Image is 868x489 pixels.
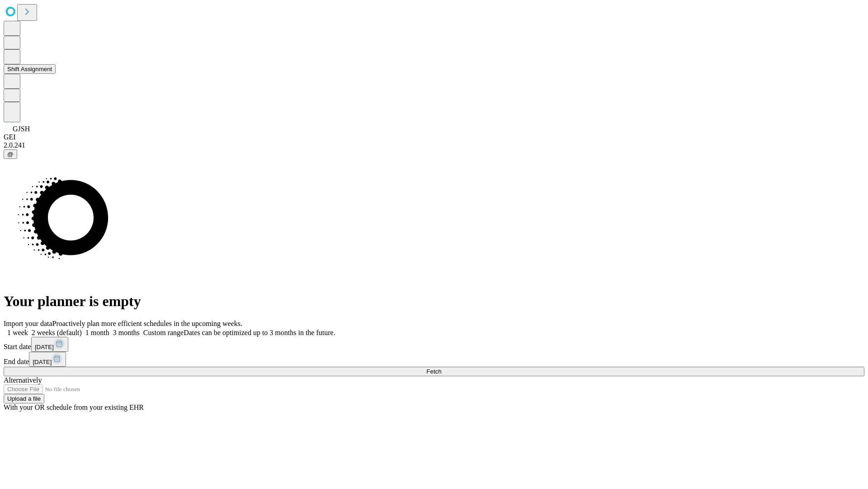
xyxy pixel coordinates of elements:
[7,329,28,336] span: 1 week
[4,64,56,74] button: Shift Assignment
[4,133,864,141] div: GEI
[52,320,242,327] span: Proactively plan more efficient schedules in the upcoming weeks.
[13,125,30,133] span: GJSH
[33,359,52,365] span: [DATE]
[29,352,66,367] button: [DATE]
[7,151,14,158] span: @
[35,344,54,350] span: [DATE]
[4,293,864,310] h1: Your planner is empty
[4,376,42,384] span: Alternatively
[32,329,82,336] span: 2 weeks (default)
[4,403,144,411] span: With your OR schedule from your existing EHR
[4,352,864,367] div: End date
[4,367,864,376] button: Fetch
[31,337,68,352] button: [DATE]
[4,149,17,159] button: @
[4,394,44,403] button: Upload a file
[4,320,52,327] span: Import your data
[4,337,864,352] div: Start date
[426,368,441,375] span: Fetch
[4,141,864,149] div: 2.0.241
[85,329,109,336] span: 1 month
[143,329,184,336] span: Custom range
[113,329,140,336] span: 3 months
[184,329,335,336] span: Dates can be optimized up to 3 months in the future.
